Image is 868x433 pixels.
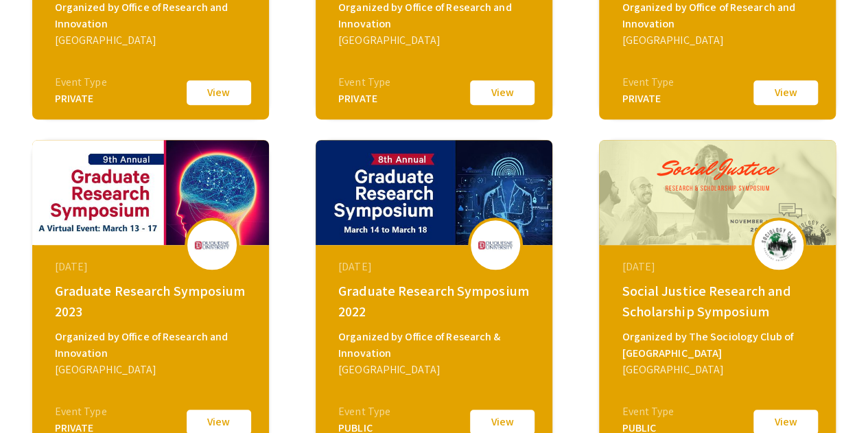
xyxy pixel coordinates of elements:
button: View [751,78,820,107]
div: [GEOGRAPHIC_DATA] [55,362,250,378]
div: PRIVATE [622,91,674,107]
div: [GEOGRAPHIC_DATA] [338,362,533,378]
div: Event Type [622,403,674,420]
div: [GEOGRAPHIC_DATA] [55,32,250,49]
img: grs2023_eventLogo_3a7489_.jpg [191,238,233,252]
button: View [185,78,253,107]
div: Organized by The Sociology Club of [GEOGRAPHIC_DATA] [622,329,817,362]
img: grs2023_eventCoverPhoto_f6649d__thumb.jpg [32,140,269,245]
img: sjrss_eventCoverPhoto_ed98e8__thumb.png [599,140,836,245]
div: [GEOGRAPHIC_DATA] [622,32,817,49]
button: View [468,78,537,107]
div: Graduate Research Symposium 2023 [55,281,250,322]
div: Event Type [55,403,107,420]
div: Organized by Office of Research and Innovation [55,329,250,362]
div: Graduate Research Symposium 2022 [338,281,533,322]
div: [DATE] [55,259,250,275]
div: [DATE] [338,259,533,275]
iframe: Chat [10,371,58,423]
div: Social Justice Research and Scholarship Symposium [622,281,817,322]
div: [DATE] [622,259,817,275]
div: PRIVATE [55,91,107,107]
div: [GEOGRAPHIC_DATA] [338,32,533,49]
div: PRIVATE [338,91,390,107]
img: sjrss_eventLogo_93ab88_.png [758,227,799,261]
img: duqgrs2022_eventLogo_d7fbef_.jpg [475,238,516,252]
div: Event Type [338,403,390,420]
div: Event Type [338,74,390,91]
div: Event Type [55,74,107,91]
div: Event Type [622,74,674,91]
div: [GEOGRAPHIC_DATA] [622,362,817,378]
img: duqgrs2022_eventCoverPhoto_9cbe84__thumb.jpg [316,140,552,245]
div: Organized by Office of Research & Innovation [338,329,533,362]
